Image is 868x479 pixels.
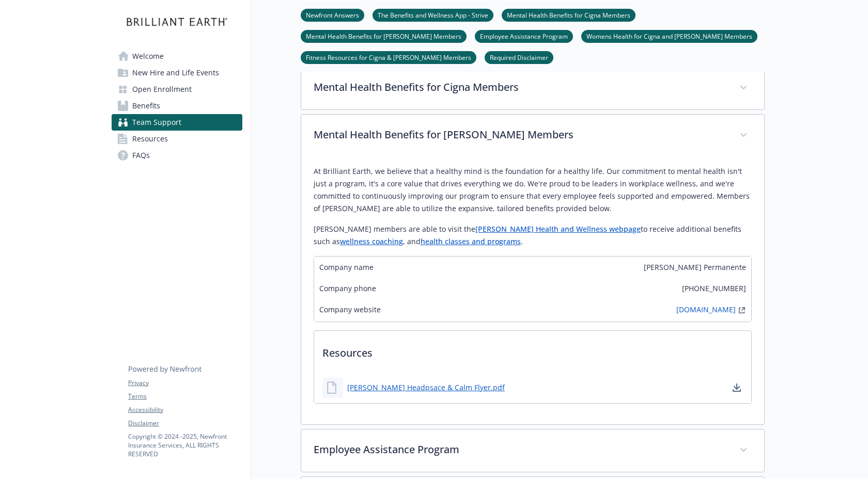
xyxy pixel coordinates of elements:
span: Benefits [132,98,160,114]
a: [PERSON_NAME] Headpsace & Calm Flyer.pdf [347,382,505,393]
div: Mental Health Benefits for [PERSON_NAME] Members [301,115,764,157]
p: Mental Health Benefits for [PERSON_NAME] Members [314,127,727,142]
span: Company phone [319,283,376,294]
a: external [736,304,748,316]
div: Employee Assistance Program [301,429,764,472]
a: Welcome [112,48,242,65]
a: Mental Health Benefits for Cigna Members [502,10,636,20]
span: Welcome [132,48,164,65]
a: Resources [112,131,242,147]
a: Benefits [112,98,242,114]
p: At Brilliant Earth, we believe that a healthy mind is the foundation for a healthy life. Our comm... [314,165,752,215]
p: Mental Health Benefits for Cigna Members [314,79,727,95]
a: Employee Assistance Program [475,31,573,41]
a: [PERSON_NAME] Health and Wellness webpage [475,224,641,234]
a: Accessibility [128,405,242,414]
a: Womens Health for Cigna and [PERSON_NAME] Members [581,31,757,41]
a: download document [731,381,743,394]
a: Open Enrollment [112,81,242,98]
p: Employee Assistance Program [314,442,727,457]
a: The Benefits and Wellness App - Strive [373,10,493,20]
a: FAQs [112,147,242,164]
a: health classes and programs [421,236,521,246]
span: FAQs [132,147,150,164]
span: Resources [132,131,168,147]
a: Mental Health Benefits for [PERSON_NAME] Members [301,31,467,41]
a: Fitness Resources for Cigna & [PERSON_NAME] Members [301,52,476,62]
a: Newfront Answers [301,10,364,20]
a: New Hire and Life Events [112,65,242,81]
a: wellness coaching [340,236,403,246]
span: Team Support [132,114,181,131]
p: [PERSON_NAME] members are able to visit the to receive additional benefits such as , and . [314,223,752,248]
a: Disclaimer [128,419,242,428]
a: [DOMAIN_NAME] [676,304,736,316]
span: Open Enrollment [132,81,192,98]
div: Mental Health Benefits for [PERSON_NAME] Members [301,157,764,424]
a: Privacy [128,378,242,388]
span: Company name [319,262,374,273]
span: Company website [319,304,381,316]
a: Terms [128,392,242,401]
span: [PHONE_NUMBER] [682,283,746,294]
p: Copyright © 2024 - 2025 , Newfront Insurance Services, ALL RIGHTS RESERVED [128,432,242,458]
span: [PERSON_NAME] Permanente [644,262,746,273]
div: Mental Health Benefits for Cigna Members [301,67,764,109]
a: Team Support [112,114,242,131]
p: Resources [314,331,751,369]
span: New Hire and Life Events [132,65,219,81]
a: Required Disclaimer [485,52,553,62]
